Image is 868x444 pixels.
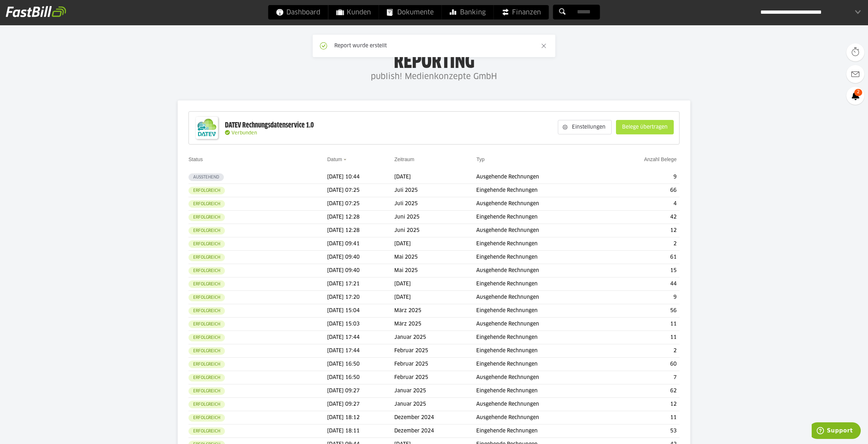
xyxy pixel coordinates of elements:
td: 42 [606,211,680,224]
td: [DATE] 18:12 [327,411,394,424]
td: [DATE] 17:44 [327,331,394,344]
sl-badge: Erfolgreich [188,334,225,341]
td: 66 [606,184,680,197]
td: Januar 2025 [394,384,476,398]
td: [DATE] 09:41 [327,237,394,251]
span: Dokumente [387,5,434,20]
td: Eingehende Rechnungen [476,424,606,438]
td: März 2025 [394,318,476,331]
sl-badge: Erfolgreich [188,414,225,422]
td: [DATE] 09:40 [327,264,394,277]
td: Februar 2025 [394,344,476,358]
td: Eingehende Rechnungen [476,277,606,291]
td: 9 [606,171,680,184]
td: Eingehende Rechnungen [476,384,606,398]
td: Juli 2025 [394,197,476,211]
sl-badge: Erfolgreich [188,254,225,261]
td: [DATE] 07:25 [327,184,394,197]
td: Ausgehende Rechnungen [476,291,606,304]
td: Eingehende Rechnungen [476,211,606,224]
td: 53 [606,424,680,438]
img: fastbill_logo_white.png [6,6,66,17]
td: Ausgehende Rechnungen [476,411,606,424]
a: Kunden [329,5,379,20]
td: 44 [606,277,680,291]
td: [DATE] 17:44 [327,344,394,358]
td: [DATE] 09:27 [327,398,394,411]
td: Ausgehende Rechnungen [476,318,606,331]
td: 9 [606,291,680,304]
sl-badge: Erfolgreich [188,200,225,208]
td: [DATE] 12:28 [327,211,394,224]
td: 7 [606,371,680,384]
td: Ausgehende Rechnungen [476,224,606,237]
sl-badge: Erfolgreich [188,401,225,408]
sl-badge: Erfolgreich [188,347,225,355]
td: Januar 2025 [394,398,476,411]
td: 2 [606,344,680,358]
a: Zeitraum [394,156,414,162]
sl-badge: Erfolgreich [188,427,225,435]
td: 62 [606,384,680,398]
a: 2 [846,87,864,105]
div: DATEV Rechnungsdatenservice 1.0 [225,121,314,130]
span: Finanzen [502,5,541,20]
sl-badge: Erfolgreich [188,240,225,248]
td: [DATE] 18:11 [327,424,394,438]
td: [DATE] 15:03 [327,318,394,331]
td: Eingehende Rechnungen [476,358,606,371]
a: Finanzen [494,5,549,20]
sl-button: Einstellungen [558,120,612,134]
td: März 2025 [394,304,476,318]
span: Verbunden [231,131,257,135]
td: Januar 2025 [394,331,476,344]
td: 60 [606,358,680,371]
td: Juni 2025 [394,211,476,224]
td: [DATE] 17:20 [327,291,394,304]
td: Eingehende Rechnungen [476,184,606,197]
span: Banking [450,5,486,20]
td: Juni 2025 [394,224,476,237]
td: Februar 2025 [394,371,476,384]
td: [DATE] 16:50 [327,371,394,384]
td: 11 [606,411,680,424]
td: 11 [606,318,680,331]
sl-badge: Erfolgreich [188,320,225,328]
td: [DATE] 09:40 [327,251,394,264]
td: [DATE] 16:50 [327,358,394,371]
sl-badge: Erfolgreich [188,307,225,315]
td: 12 [606,224,680,237]
td: [DATE] 07:25 [327,197,394,211]
sl-badge: Erfolgreich [188,267,225,275]
td: [DATE] 09:27 [327,384,394,398]
a: Dashboard [268,5,328,20]
td: [DATE] 15:04 [327,304,394,318]
span: Dashboard [276,5,320,20]
a: Status [188,156,203,162]
sl-badge: Erfolgreich [188,227,225,234]
td: Mai 2025 [394,264,476,277]
td: Eingehende Rechnungen [476,251,606,264]
td: 61 [606,251,680,264]
td: Dezember 2024 [394,411,476,424]
td: Ausgehende Rechnungen [476,264,606,277]
sl-button: Belege übertragen [616,120,674,134]
a: Banking [442,5,494,20]
td: [DATE] [394,277,476,291]
td: Eingehende Rechnungen [476,344,606,358]
td: Mai 2025 [394,251,476,264]
a: Dokumente [379,5,442,20]
td: [DATE] [394,171,476,184]
td: [DATE] 10:44 [327,171,394,184]
td: 4 [606,197,680,211]
sl-badge: Erfolgreich [188,361,225,368]
iframe: Öffnet ein Widget, in dem Sie weitere Informationen finden [812,422,861,440]
td: 15 [606,264,680,277]
a: Typ [476,156,485,162]
span: Kunden [337,5,371,20]
td: Dezember 2024 [394,424,476,438]
td: [DATE] 17:21 [327,277,394,291]
td: Ausgehende Rechnungen [476,171,606,184]
td: Ausgehende Rechnungen [476,371,606,384]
